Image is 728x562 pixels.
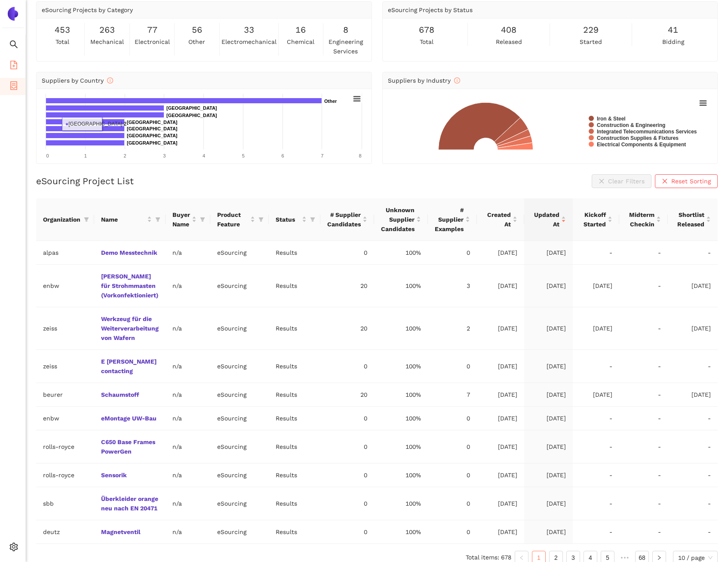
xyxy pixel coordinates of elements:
[101,215,145,224] span: Name
[374,241,428,265] td: 100%
[99,23,115,37] span: 263
[619,350,668,383] td: -
[42,77,113,84] span: Suppliers by Country
[501,23,516,37] span: 408
[94,198,166,241] th: this column's title is Name,this column is sortable
[573,487,619,520] td: -
[477,407,524,430] td: [DATE]
[420,37,433,46] span: total
[435,205,464,234] span: # Supplier Examples
[269,463,320,487] td: Results
[374,350,428,383] td: 100%
[244,23,254,37] span: 33
[210,265,269,307] td: eSourcing
[188,37,205,46] span: other
[477,265,524,307] td: [DATE]
[36,407,94,430] td: enbw
[210,241,269,265] td: eSourcing
[626,210,654,229] span: Midterm Checkin
[668,350,718,383] td: -
[9,78,18,96] span: container
[154,213,162,226] span: filter
[269,383,320,407] td: Results
[210,350,269,383] td: eSourcing
[573,463,619,487] td: -
[46,153,49,158] text: 0
[619,241,668,265] td: -
[210,520,269,544] td: eSourcing
[573,407,619,430] td: -
[166,407,210,430] td: n/a
[524,520,573,544] td: [DATE]
[166,430,210,463] td: n/a
[477,350,524,383] td: [DATE]
[668,383,718,407] td: [DATE]
[269,265,320,307] td: Results
[210,407,269,430] td: eSourcing
[36,383,94,407] td: beurer
[428,198,477,241] th: this column's title is # Supplier Examples,this column is sortable
[662,37,684,46] span: bidding
[42,6,133,13] span: eSourcing Projects by Category
[668,520,718,544] td: -
[210,430,269,463] td: eSourcing
[477,520,524,544] td: [DATE]
[166,265,210,307] td: n/a
[269,520,320,544] td: Results
[166,350,210,383] td: n/a
[127,126,178,131] text: [GEOGRAPHIC_DATA]
[166,241,210,265] td: n/a
[428,241,477,265] td: 0
[287,37,314,46] span: chemical
[524,350,573,383] td: [DATE]
[269,307,320,350] td: Results
[269,430,320,463] td: Results
[573,198,619,241] th: this column's title is Kickoff Started,this column is sortable
[359,153,361,158] text: 8
[269,487,320,520] td: Results
[163,153,166,158] text: 3
[203,153,205,158] text: 4
[619,487,668,520] td: -
[210,198,269,241] th: this column's title is Product Feature,this column is sortable
[477,430,524,463] td: [DATE]
[477,487,524,520] td: [DATE]
[90,37,124,46] span: mechanical
[619,307,668,350] td: -
[573,520,619,544] td: -
[675,210,704,229] span: Shortlist Released
[281,153,284,158] text: 6
[484,210,511,229] span: Created At
[295,23,306,37] span: 16
[123,153,126,158] text: 2
[519,555,524,560] span: left
[583,23,599,37] span: 229
[6,7,20,21] img: Logo
[573,430,619,463] td: -
[127,133,178,138] text: [GEOGRAPHIC_DATA]
[127,140,178,145] text: [GEOGRAPHIC_DATA]
[9,58,18,75] span: file-add
[619,520,668,544] td: -
[428,487,477,520] td: 0
[419,23,434,37] span: 678
[320,463,374,487] td: 0
[107,77,113,83] span: info-circle
[36,241,94,265] td: alpas
[269,350,320,383] td: Results
[36,520,94,544] td: deutz
[597,122,665,128] text: Construction & Engineering
[166,463,210,487] td: n/a
[524,265,573,307] td: [DATE]
[428,407,477,430] td: 0
[192,23,202,37] span: 56
[84,153,87,158] text: 1
[428,520,477,544] td: 0
[166,520,210,544] td: n/a
[321,153,323,158] text: 7
[668,23,678,37] span: 41
[597,129,697,135] text: Integrated Telecommunications Services
[573,383,619,407] td: [DATE]
[597,116,626,122] text: Iron & Steel
[242,153,245,158] text: 5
